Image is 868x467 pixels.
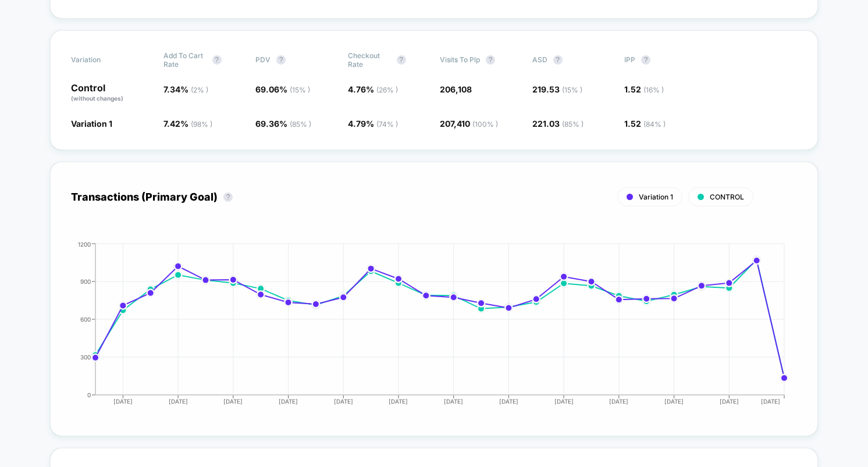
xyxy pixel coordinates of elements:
[499,398,518,405] tspan: [DATE]
[710,192,744,201] span: CONTROL
[255,119,311,129] span: 69.36 %
[191,120,212,129] span: ( 98 % )
[290,120,311,129] span: ( 85 % )
[643,85,664,94] span: ( 16 % )
[87,391,91,398] tspan: 0
[472,120,498,129] span: ( 100 % )
[444,398,463,405] tspan: [DATE]
[532,119,584,129] span: 221.03
[554,398,574,405] tspan: [DATE]
[532,84,582,94] span: 219.53
[279,398,298,405] tspan: [DATE]
[78,240,91,247] tspan: 1200
[80,315,91,322] tspan: 600
[376,85,398,94] span: ( 26 % )
[163,51,207,69] span: Add To Cart Rate
[71,95,123,102] span: (without changes)
[761,398,780,405] tspan: [DATE]
[71,83,152,103] p: Control
[169,398,188,405] tspan: [DATE]
[276,55,286,65] button: ?
[59,241,785,415] div: TRANSACTIONS
[624,84,664,94] span: 1.52
[223,192,233,202] button: ?
[376,120,398,129] span: ( 74 % )
[664,398,684,405] tspan: [DATE]
[440,55,480,64] span: Visits To Plp
[562,120,584,129] span: ( 85 % )
[212,55,222,65] button: ?
[440,84,472,94] span: 206,108
[71,51,135,69] span: Variation
[80,353,91,360] tspan: 300
[639,192,673,201] span: Variation 1
[562,85,582,94] span: ( 15 % )
[348,119,398,129] span: 4.79 %
[486,55,495,65] button: ?
[397,55,406,65] button: ?
[255,55,271,64] span: PDV
[553,55,563,65] button: ?
[624,119,666,129] span: 1.52
[80,277,91,284] tspan: 900
[334,398,353,405] tspan: [DATE]
[641,55,650,65] button: ?
[348,51,391,69] span: Checkout Rate
[223,398,243,405] tspan: [DATE]
[624,55,635,64] span: IPP
[348,84,398,94] span: 4.76 %
[389,398,408,405] tspan: [DATE]
[609,398,628,405] tspan: [DATE]
[440,119,498,129] span: 207,410
[191,85,208,94] span: ( 2 % )
[643,120,666,129] span: ( 84 % )
[71,119,112,129] span: Variation 1
[113,398,133,405] tspan: [DATE]
[720,398,739,405] tspan: [DATE]
[532,55,547,64] span: ASD
[290,85,310,94] span: ( 15 % )
[163,119,212,129] span: 7.42 %
[163,84,208,94] span: 7.34 %
[255,84,310,94] span: 69.06 %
